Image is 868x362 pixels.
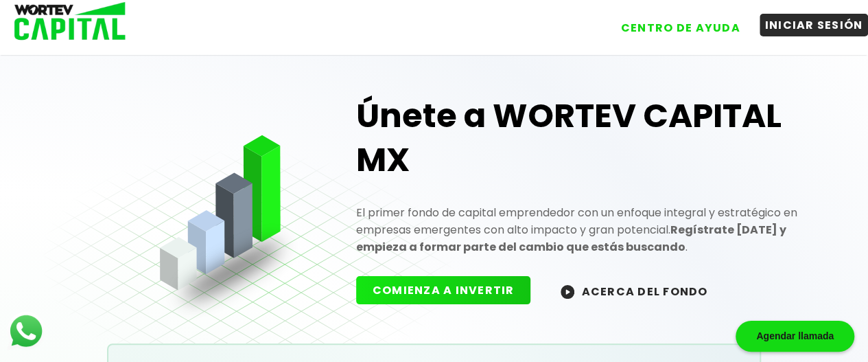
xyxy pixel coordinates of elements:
a: COMIENZA A INVERTIR [356,282,545,298]
div: Agendar llamada [736,321,854,352]
button: COMIENZA A INVERTIR [356,276,531,304]
button: ACERCA DEL FONDO [544,276,724,306]
h1: Únete a WORTEV CAPITAL MX [356,94,825,182]
a: CENTRO DE AYUDA [602,6,746,39]
strong: Regístrate [DATE] y empieza a formar parte del cambio que estás buscando [356,222,786,255]
p: El primer fondo de capital emprendedor con un enfoque integral y estratégico en empresas emergent... [356,204,825,256]
img: logos_whatsapp-icon.242b2217.svg [7,312,45,350]
img: wortev-capital-acerca-del-fondo [561,285,574,299]
button: CENTRO DE AYUDA [615,16,746,39]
